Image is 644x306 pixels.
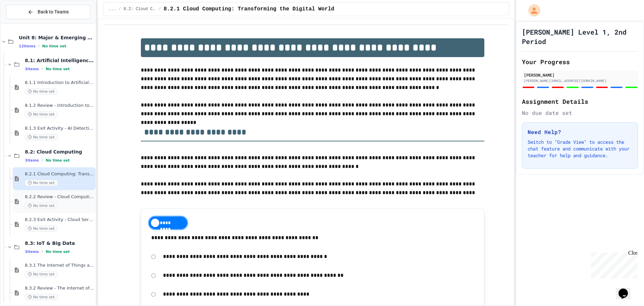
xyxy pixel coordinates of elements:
[46,158,70,163] span: No time set
[524,72,636,78] div: [PERSON_NAME]
[38,8,69,15] span: Back to Teams
[25,271,58,277] span: No time set
[25,294,58,300] span: No time set
[524,78,636,83] div: [PERSON_NAME][EMAIL_ADDRESS][DOMAIN_NAME]
[25,88,58,95] span: No time set
[25,134,58,140] span: No time set
[25,286,94,291] span: 8.3.2 Review - The Internet of Things and Big Data
[25,203,58,209] span: No time set
[522,97,638,106] h2: Assignment Details
[25,180,58,186] span: No time set
[25,80,94,86] span: 8.1.1 Introduction to Artificial Intelligence
[528,139,632,159] p: Switch to "Grade View" to access the chat feature and communicate with your teacher for help and ...
[109,6,116,12] span: ...
[42,44,66,48] span: No time set
[25,111,58,118] span: No time set
[159,6,161,12] span: /
[46,250,70,254] span: No time set
[25,103,94,108] span: 8.1.2 Review - Introduction to Artificial Intelligence
[42,158,43,163] span: •
[521,3,542,18] div: My Account
[25,126,94,131] span: 8.1.3 Exit Activity - AI Detective
[38,43,40,49] span: •
[25,250,39,254] span: 3 items
[46,67,70,71] span: No time set
[522,57,638,67] h2: Your Progress
[25,225,58,232] span: No time set
[528,128,632,136] h3: Need Help?
[42,249,43,254] span: •
[25,149,94,155] span: 8.2: Cloud Computing
[42,66,43,72] span: •
[25,57,94,63] span: 8.1: Artificial Intelligence Basics
[19,44,36,48] span: 12 items
[616,279,637,299] iframe: chat widget
[25,171,94,177] span: 8.2.1 Cloud Computing: Transforming the Digital World
[25,217,94,223] span: 8.2.3 Exit Activity - Cloud Service Detective
[124,6,156,12] span: 8.2: Cloud Computing
[3,3,46,43] div: Chat with us now!Close
[588,250,637,278] iframe: chat widget
[522,109,638,117] div: No due date set
[19,35,94,41] span: Unit 8: Major & Emerging Technologies
[25,194,94,200] span: 8.2.2 Review - Cloud Computing
[164,5,334,13] span: 8.2.1 Cloud Computing: Transforming the Digital World
[25,67,39,71] span: 3 items
[25,263,94,268] span: 8.3.1 The Internet of Things and Big Data: Our Connected Digital World
[25,240,94,246] span: 8.3: IoT & Big Data
[6,5,90,19] button: Back to Teams
[522,27,638,46] h1: [PERSON_NAME] Level 1, 2nd Period
[118,6,121,12] span: /
[25,158,39,163] span: 3 items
